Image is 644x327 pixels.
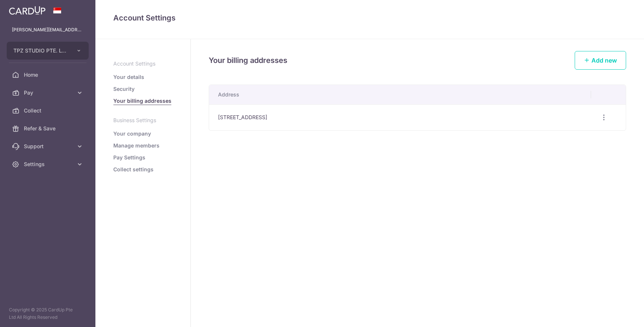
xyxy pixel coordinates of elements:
h4: Account Settings [113,12,626,24]
p: Business Settings [113,117,173,124]
p: Account Settings [113,60,173,67]
span: Add new [591,57,617,64]
span: Support [24,143,73,150]
a: Your company [113,130,151,137]
span: Home [24,71,73,79]
td: [STREET_ADDRESS] [209,104,591,130]
a: Collect settings [113,166,154,173]
span: TPZ STUDIO PTE. LTD. [13,47,69,54]
a: Pay Settings [113,154,145,161]
img: CardUp [9,6,45,15]
a: Manage members [113,142,160,149]
a: Add new [575,51,626,70]
th: Address [209,85,591,104]
span: Pay [24,89,73,96]
span: Settings [24,161,73,168]
span: Refer & Save [24,125,73,132]
p: [PERSON_NAME][EMAIL_ADDRESS][DOMAIN_NAME] [12,26,83,34]
a: Your details [113,73,144,81]
span: Help [17,5,32,12]
button: TPZ STUDIO PTE. LTD. [7,42,89,60]
h4: Your billing addresses [209,54,287,66]
a: Your billing addresses [113,97,171,105]
span: Help [66,5,81,12]
a: Security [113,85,135,93]
span: Collect [24,107,73,114]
